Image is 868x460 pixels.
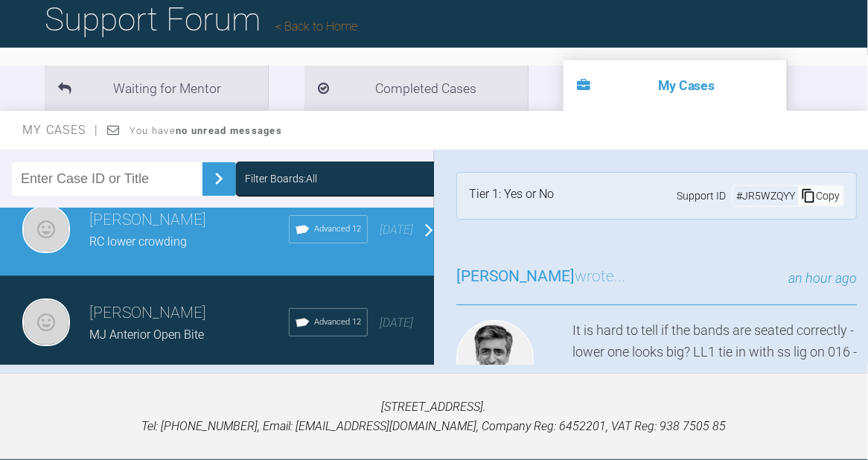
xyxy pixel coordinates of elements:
span: [DATE] [380,223,413,237]
span: Support ID [677,188,726,204]
img: Roekshana Shar [22,298,70,346]
a: Back to Home [275,19,357,33]
input: Enter Case ID or Title [12,162,202,196]
li: Waiting for Mentor [45,66,268,111]
span: Advanced 12 [314,223,361,236]
h3: [PERSON_NAME] [89,301,289,326]
span: My Cases [22,123,99,137]
span: MJ Anterior Open Bite [89,328,204,342]
h3: [PERSON_NAME] [89,208,289,233]
li: My Cases [564,60,787,111]
img: Asif Chatoo [456,320,534,397]
img: chevronRight.28bd32b0.svg [207,167,231,191]
div: Filter Boards: All [245,170,317,187]
div: Copy [798,186,843,205]
span: [DATE] [380,316,413,330]
span: Advanced 12 [314,316,361,329]
li: Completed Cases [304,66,528,111]
div: # JR5WZQYY [733,188,798,204]
img: Roekshana Shar [22,205,70,253]
div: Tier 1: Yes or No [469,185,554,207]
span: [PERSON_NAME] [456,267,575,285]
span: RC lower crowding [89,234,187,249]
span: an hour ago [788,270,857,286]
p: [STREET_ADDRESS]. Tel: [PHONE_NUMBER], Email: [EMAIL_ADDRESS][DOMAIN_NAME], Company Reg: 6452201,... [24,397,844,435]
strong: no unread messages [176,125,282,136]
h3: wrote... [456,264,625,290]
span: You have [130,125,282,136]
